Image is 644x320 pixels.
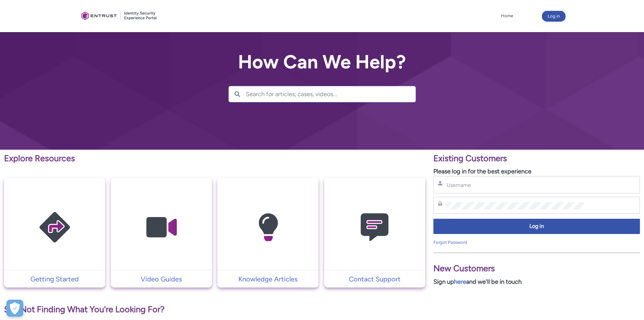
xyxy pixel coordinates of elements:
[246,86,415,102] input: Search for articles, cases, videos...
[433,152,640,165] p: Existing Customers
[217,274,318,284] a: Knowledge Articles
[328,274,422,284] p: Contact Support
[542,11,566,22] button: Log in
[129,191,193,264] img: Video Guides
[433,262,640,275] p: New Customers
[462,157,644,320] iframe: Qualified Messenger
[433,167,640,176] p: Please log in for the best experience
[111,274,212,284] a: Video Guides
[23,191,87,264] img: Getting Started
[236,191,300,264] img: Knowledge Articles
[433,277,640,286] p: Sign up and we'll be in touch
[6,300,23,317] button: Open Preferences
[433,219,640,234] button: Log in
[229,86,246,102] button: Search
[229,51,416,72] h2: How Can We Help?
[438,222,636,230] span: Log in
[433,240,467,245] a: Forgot Password
[221,274,315,284] p: Knowledge Articles
[499,11,515,21] a: Home
[7,274,102,284] p: Getting Started
[4,274,105,284] a: Getting Started
[446,182,584,189] input: Username
[4,303,425,316] p: Still Not Finding What You're Looking For?
[454,278,466,285] a: here
[324,274,425,284] a: Contact Support
[342,191,407,264] img: Contact Support
[4,152,425,165] p: Explore Resources
[6,300,23,317] div: Cookie Preferences
[114,274,209,284] p: Video Guides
